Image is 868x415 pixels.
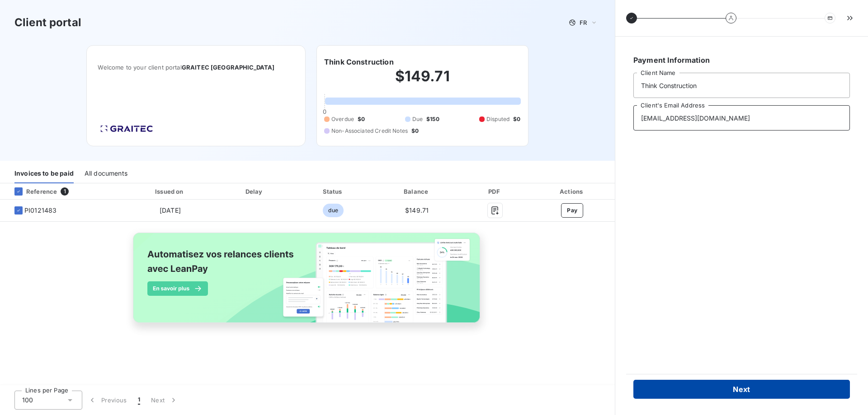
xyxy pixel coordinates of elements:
input: placeholder [633,73,850,98]
img: Company logo [98,122,156,135]
span: $0 [358,115,365,123]
div: Reference [7,187,57,196]
input: placeholder [633,105,850,131]
div: Actions [531,187,613,196]
span: Welcome to your client portal [98,64,294,71]
div: Invoices to be paid [14,164,74,183]
div: Balance [375,187,459,196]
button: Pay [561,203,583,218]
div: Status [295,187,372,196]
span: $150 [426,115,439,123]
h6: Payment Information [633,55,850,65]
span: 100 [22,396,33,405]
div: Delay [218,187,292,196]
button: Previous [82,391,132,410]
h6: Think Construction [324,56,394,67]
span: Due [412,115,423,123]
h3: Client portal [14,14,81,31]
span: GRAITEC [GEOGRAPHIC_DATA] [182,64,275,71]
span: $0 [411,127,419,135]
img: banner [125,227,490,338]
span: $149.71 [405,206,429,214]
span: 0 [323,108,326,115]
div: Issued on [126,187,214,196]
span: 1 [138,396,140,405]
button: Next [146,391,184,410]
div: PDF [462,187,528,196]
span: $0 [513,115,520,123]
span: PI0121483 [24,206,57,215]
span: [DATE] [160,206,181,214]
div: All documents [85,164,127,183]
span: due [323,204,343,217]
span: Disputed [486,115,509,123]
span: 1 [61,187,69,196]
span: Non-Associated Credit Notes [331,127,408,135]
span: FR [580,19,587,26]
span: Overdue [331,115,354,123]
h2: $149.71 [324,67,521,94]
button: Next [633,380,850,399]
button: 1 [132,391,146,410]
